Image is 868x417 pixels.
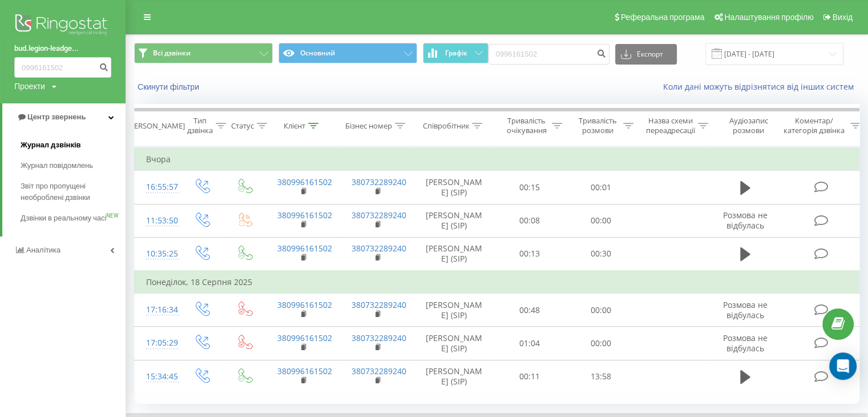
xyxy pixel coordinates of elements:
div: 17:05:29 [146,332,169,354]
div: Тип дзвінка [187,116,213,135]
a: 380996161502 [277,299,332,310]
div: 16:55:57 [146,176,169,198]
div: 10:35:25 [146,243,169,265]
a: bud.legion-leadge... [14,43,111,54]
td: [PERSON_NAME] (SIP) [414,171,494,204]
a: 380732289240 [352,332,406,343]
td: [PERSON_NAME] (SIP) [414,327,494,360]
span: Графік [445,49,467,57]
span: Реферальна програма [621,13,705,22]
div: Статус [231,121,254,131]
div: Аудіозапис розмови [721,116,776,135]
td: 13:58 [566,360,637,393]
a: 380732289240 [352,243,406,254]
a: Дзвінки в реальному часіNEW [21,208,126,228]
div: 11:53:50 [146,210,169,232]
a: Коли дані можуть відрізнятися вiд інших систем [663,81,859,92]
span: Розмова не відбулась [723,299,768,320]
img: Ringostat logo [14,11,111,40]
a: 380732289240 [352,299,406,310]
span: Журнал повідомлень [21,160,93,171]
span: Центр звернень [27,113,86,121]
span: Звіт про пропущені необроблені дзвінки [21,181,120,203]
a: 380732289240 [352,210,406,220]
a: Журнал повідомлень [21,155,126,176]
td: 00:15 [494,171,566,204]
td: [PERSON_NAME] (SIP) [414,237,494,271]
td: 00:13 [494,237,566,271]
div: Тривалість очікування [504,116,549,135]
a: Центр звернень [2,103,126,131]
a: 380996161502 [277,366,332,376]
div: Назва схеми переадресації [646,116,695,135]
td: Понеділок, 18 Серпня 2025 [135,271,865,294]
td: 00:48 [494,294,566,327]
div: 15:34:45 [146,366,169,388]
div: Open Intercom Messenger [829,352,857,380]
span: Аналiтика [26,246,60,254]
a: 380996161502 [277,210,332,220]
div: Коментар/категорія дзвінка [781,116,847,135]
td: 01:04 [494,327,566,360]
span: Розмова не відбулась [723,210,768,231]
span: Журнал дзвінків [21,139,81,151]
a: 380996161502 [277,177,332,187]
div: Бізнес номер [345,121,392,131]
td: 00:00 [566,327,637,360]
button: Експорт [615,44,677,65]
a: Звіт про пропущені необроблені дзвінки [21,176,126,208]
a: 380732289240 [352,177,406,187]
td: 00:08 [494,204,566,237]
td: Вчора [135,148,865,171]
div: Проекти [14,81,45,92]
button: Скинути фільтри [134,82,205,92]
input: Пошук за номером [488,44,609,65]
button: Всі дзвінки [134,43,273,63]
td: 00:00 [566,294,637,327]
div: 17:16:34 [146,299,169,321]
td: [PERSON_NAME] (SIP) [414,294,494,327]
div: [PERSON_NAME] [127,121,185,131]
button: Основний [278,43,417,63]
span: Налаштування профілю [724,13,813,22]
a: 380996161502 [277,243,332,254]
div: Співробітник [422,121,469,131]
span: Всі дзвінки [153,49,191,58]
a: 380996161502 [277,332,332,343]
td: 00:30 [566,237,637,271]
a: Журнал дзвінків [21,135,126,155]
td: 00:11 [494,360,566,393]
td: 00:01 [566,171,637,204]
div: Клієнт [284,121,305,131]
td: [PERSON_NAME] (SIP) [414,204,494,237]
span: Розмова не відбулась [723,332,768,354]
td: 00:00 [566,204,637,237]
input: Пошук за номером [14,57,111,78]
button: Графік [423,43,488,63]
td: [PERSON_NAME] (SIP) [414,360,494,393]
span: Дзвінки в реальному часі [21,212,106,224]
div: Тривалість розмови [575,116,620,135]
a: 380732289240 [352,366,406,376]
span: Вихід [833,13,853,22]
